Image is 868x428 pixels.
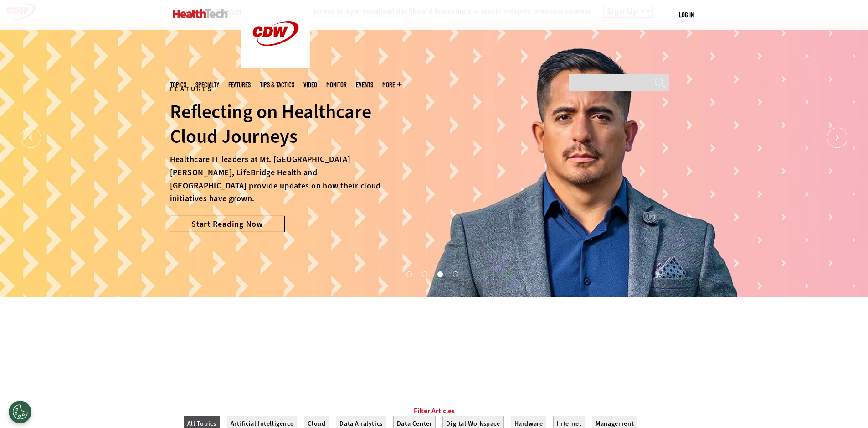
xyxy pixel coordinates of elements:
iframe: advertisement [268,338,600,379]
div: User menu [679,10,694,20]
button: Next [827,128,847,148]
button: 3 of 4 [437,271,442,276]
div: Reflecting on Healthcare Cloud Journeys [170,99,381,149]
a: CDW [241,60,310,70]
button: Prev [21,128,41,148]
a: Video [303,81,317,88]
img: Home [173,9,228,18]
button: 2 of 4 [422,271,426,276]
span: Topics [170,81,186,88]
a: Filter Articles [414,407,455,416]
a: Events [356,81,373,88]
button: Open Preferences [9,401,31,423]
p: Healthcare IT leaders at Mt. [GEOGRAPHIC_DATA][PERSON_NAME], LifeBridge Health and [GEOGRAPHIC_DA... [170,153,381,205]
a: Tips & Tactics [260,81,294,88]
button: 4 of 4 [453,271,457,276]
span: Specialty [195,81,219,88]
span: More [382,81,401,88]
a: Features [228,81,251,88]
button: 1 of 4 [406,271,411,276]
a: Start Reading Now [170,216,285,232]
a: Log in [679,10,694,19]
a: MonITor [326,81,347,88]
div: Cookies Settings [9,401,31,423]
